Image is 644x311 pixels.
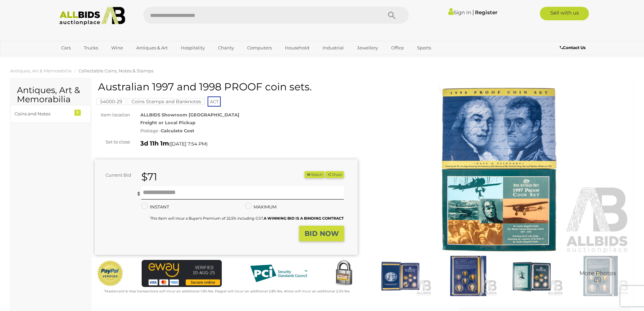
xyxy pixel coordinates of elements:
small: Mastercard & Visa transactions will incur an additional 1.9% fee. Paypal will incur an additional... [104,289,350,293]
a: Contact Us [560,44,587,51]
a: Collectable Coins, Notes & Stamps [78,68,153,73]
a: Register [475,9,497,16]
img: PCI DSS compliant [245,260,312,287]
span: [DATE] 7:54 PM [170,141,206,147]
img: Allbids.com.au [56,7,129,25]
a: Coins Stamps and Banknotes [128,99,205,104]
h1: Australian 1997 and 1998 PROOF coin sets. [98,81,356,92]
button: BID NOW [299,226,344,242]
strong: ALLBIDS Showroom [GEOGRAPHIC_DATA] [140,112,239,117]
h2: Antiques, Art & Memorabilia [17,86,84,104]
div: Coins and Notes [15,110,70,118]
a: Antiques, Art & Memorabilia [10,68,72,73]
label: INSTANT [141,203,169,211]
button: Search [375,7,409,24]
img: Australian 1997 and 1998 PROOF coin sets. [368,85,631,254]
div: 1 [74,110,81,116]
div: Item location [90,111,135,119]
mark: Coins Stamps and Banknotes [128,98,205,105]
div: Set to close [90,138,135,146]
small: This Item will incur a Buyer's Premium of 22.5% including GST. [150,216,344,221]
a: Sign In [448,9,471,16]
a: [GEOGRAPHIC_DATA] [57,53,114,65]
b: A WINNING BID IS A BINDING CONTRACT [264,216,344,221]
a: Wine [107,42,127,53]
a: Household [281,42,314,53]
a: Sell with us [540,7,589,20]
a: Industrial [318,42,348,53]
strong: $71 [141,171,157,183]
img: Australian 1997 and 1998 PROOF coin sets. [369,256,432,296]
a: Charity [214,42,238,53]
div: Postage - [140,127,358,135]
button: Watch [305,171,324,178]
span: | [472,8,474,16]
a: Jewellery [353,42,382,53]
a: Office [387,42,408,53]
img: eWAY Payment Gateway [142,260,222,287]
span: ACT [208,96,221,107]
span: ( ) [169,141,208,147]
b: Contact Us [560,45,586,50]
div: Current Bid [95,171,136,179]
img: Secured by Rapid SSL [330,260,357,287]
li: Watch this item [305,171,324,178]
a: Hospitality [176,42,209,53]
strong: BID NOW [305,229,339,238]
a: Coins and Notes 1 [10,105,91,123]
button: Share [325,171,344,178]
strong: Calculate Cost [161,128,194,133]
a: Cars [57,42,75,53]
a: Sports [413,42,435,53]
a: More Photos(5) [567,256,629,296]
a: Computers [243,42,276,53]
img: Official PayPal Seal [96,260,124,287]
a: Antiques & Art [132,42,172,53]
strong: Freight or Local Pickup [140,120,195,125]
span: More Photos (5) [579,270,616,283]
label: MAXIMUM [245,203,277,211]
mark: 54000-29 [96,98,126,105]
a: 54000-29 [96,99,126,104]
a: Trucks [79,42,102,53]
img: Australian 1997 and 1998 PROOF coin sets. [501,256,563,296]
strong: 3d 11h 1m [140,140,169,147]
img: Australian 1997 and 1998 PROOF coin sets. [435,256,497,296]
img: Australian 1997 and 1998 PROOF coin sets. [567,256,629,296]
